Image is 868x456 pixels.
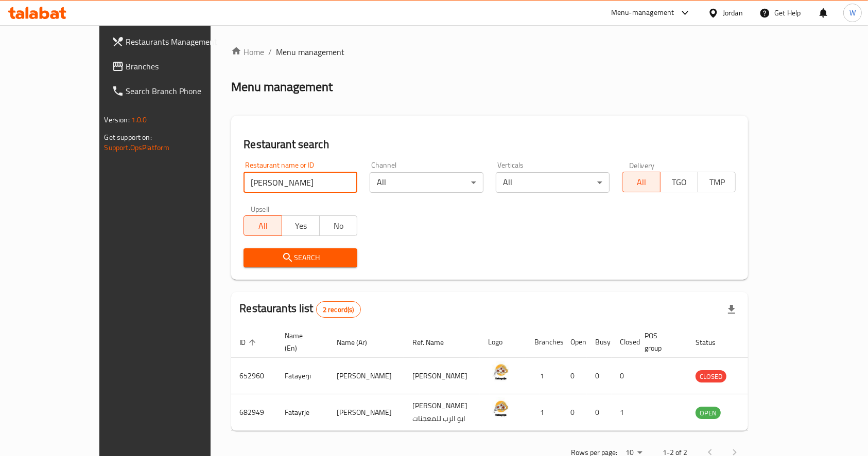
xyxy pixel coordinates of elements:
[612,326,636,358] th: Closed
[665,175,694,190] span: TGO
[660,172,698,192] button: TGO
[696,336,729,349] span: Status
[741,326,777,358] th: Action
[526,326,562,358] th: Branches
[276,358,328,394] td: Fatayerji
[587,358,612,394] td: 0
[719,297,744,322] div: Export file
[131,113,147,126] span: 1.0.0
[103,29,245,54] a: Restaurants Management
[696,371,726,382] span: CLOSED
[696,407,721,419] span: OPEN
[126,85,236,97] span: Search Branch Phone
[286,218,316,233] span: Yes
[404,394,480,431] td: [PERSON_NAME] ابو الرب للمعجنات
[526,394,562,431] td: 1
[239,336,259,349] span: ID
[251,205,270,212] label: Upsell
[126,35,236,48] span: Restaurants Management
[645,330,675,354] span: POS group
[285,330,316,354] span: Name (En)
[496,172,610,193] div: All
[488,397,514,423] img: Fatayrje
[629,161,655,169] label: Delivery
[723,7,743,19] div: Jordan
[849,7,856,19] span: W
[316,301,361,318] div: Total records count
[126,60,236,72] span: Branches
[248,218,277,233] span: All
[231,46,748,58] nav: breadcrumb
[562,394,587,431] td: 0
[252,251,349,264] span: Search
[276,46,344,58] span: Menu management
[319,215,357,236] button: No
[268,46,272,58] li: /
[337,336,380,349] span: Name (Ar)
[105,141,170,154] a: Support.OpsPlatform
[562,358,587,394] td: 0
[612,358,636,394] td: 0
[627,175,656,190] span: All
[587,326,612,358] th: Busy
[231,46,264,58] a: Home
[611,7,674,19] div: Menu-management
[404,358,480,394] td: [PERSON_NAME]
[612,394,636,431] td: 1
[317,305,360,315] span: 2 record(s)
[231,326,777,431] table: enhanced table
[231,358,276,394] td: 652960
[562,326,587,358] th: Open
[324,218,353,233] span: No
[239,301,360,318] h2: Restaurants list
[696,407,721,419] div: OPEN
[702,175,732,190] span: TMP
[105,113,130,126] span: Version:
[488,361,514,387] img: Fatayerji
[698,172,736,192] button: TMP
[587,394,612,431] td: 0
[231,394,276,431] td: 682949
[622,172,660,192] button: All
[244,215,282,236] button: All
[328,394,404,431] td: [PERSON_NAME]
[696,370,726,382] div: CLOSED
[480,326,526,358] th: Logo
[244,137,736,152] h2: Restaurant search
[244,248,357,267] button: Search
[231,79,333,95] h2: Menu management
[328,358,404,394] td: [PERSON_NAME]
[103,54,245,79] a: Branches
[105,131,152,144] span: Get support on:
[103,79,245,103] a: Search Branch Phone
[244,172,357,193] input: Search for restaurant name or ID..
[276,394,328,431] td: Fatayrje
[526,358,562,394] td: 1
[412,336,457,349] span: Ref. Name
[370,172,483,193] div: All
[282,215,320,236] button: Yes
